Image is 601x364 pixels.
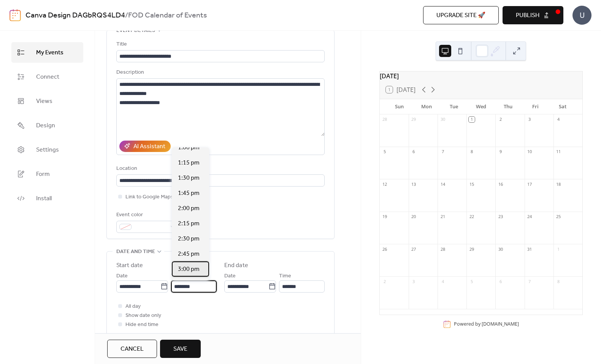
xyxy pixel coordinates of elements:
span: Connect [36,73,59,82]
div: [DATE] [380,71,582,81]
div: 29 [411,117,417,122]
span: 2:30 pm [178,234,200,244]
div: Location [116,164,323,173]
button: AI Assistant [119,141,171,152]
span: My Events [36,48,63,57]
div: 5 [469,279,474,284]
a: Design [11,115,83,136]
div: 17 [527,181,533,187]
span: Settings [36,146,59,155]
div: 1 [469,117,474,122]
a: [DOMAIN_NAME] [482,321,519,328]
div: Description [116,68,323,77]
span: Views [36,97,52,106]
div: 3 [527,117,533,122]
div: AI Assistant [133,142,165,151]
button: Upgrade site 🚀 [423,6,499,24]
span: 2:45 pm [178,250,200,259]
span: Cancel [121,345,144,354]
div: Thu [495,99,522,114]
span: 3:15 pm [178,280,200,289]
button: Save [160,340,201,358]
div: 23 [498,214,503,220]
div: 6 [498,279,503,284]
div: 19 [382,214,388,220]
span: 1:45 pm [178,189,200,198]
div: 15 [469,181,474,187]
div: 4 [556,117,561,122]
span: Date and time [116,247,155,256]
div: 11 [556,149,561,155]
div: 14 [440,181,446,187]
div: 12 [382,181,388,187]
div: 26 [382,246,388,252]
div: Mon [413,99,440,114]
div: 1 [556,246,561,252]
div: 6 [411,149,417,155]
a: Settings [11,139,83,160]
span: Install [36,194,52,203]
div: U [572,6,591,25]
div: 3 [411,279,417,284]
div: 28 [382,117,388,122]
span: Hide end time [125,320,159,329]
a: Connect [11,66,83,87]
div: 30 [498,246,503,252]
div: 2 [498,117,503,122]
div: 2 [382,279,388,284]
span: Time [171,272,183,281]
div: 13 [411,181,417,187]
span: 1:00 pm [178,143,200,152]
span: Date [224,272,236,281]
div: Tue [440,99,468,114]
span: 1:30 pm [178,174,200,183]
div: 22 [469,214,474,220]
span: Date [116,272,128,281]
span: Link to Google Maps [125,193,173,202]
div: 25 [556,214,561,220]
div: 27 [411,246,417,252]
div: 10 [527,149,533,155]
div: Wed [467,99,495,114]
span: All day [125,302,141,311]
span: 2:15 pm [178,219,200,228]
a: Views [11,91,83,111]
div: Event color [116,210,177,220]
span: Time [279,272,291,281]
span: Show date only [125,311,161,320]
div: 5 [382,149,388,155]
a: Canva Design DAGbRQS4LD4 [25,8,125,23]
span: 3:00 pm [178,265,200,274]
span: Form [36,170,50,179]
b: FOD Calendar of Events [128,8,207,23]
span: 2:00 pm [178,204,200,213]
div: 21 [440,214,446,220]
span: Design [36,121,55,130]
div: Powered by [454,321,519,328]
div: 8 [556,279,561,284]
span: Upgrade site 🚀 [436,11,485,20]
img: logo [10,9,21,21]
div: 7 [527,279,533,284]
span: Publish [516,11,539,20]
div: 16 [498,181,503,187]
div: 30 [440,117,446,122]
span: Event details [116,26,155,35]
a: Install [11,188,83,209]
div: Start date [116,261,143,270]
a: My Events [11,42,83,63]
a: Form [11,164,83,184]
button: Cancel [107,340,157,358]
div: 7 [440,149,446,155]
div: 29 [469,246,474,252]
div: Sun [386,99,413,114]
div: 18 [556,181,561,187]
b: / [125,8,128,23]
div: End date [224,261,248,270]
div: 9 [498,149,503,155]
div: 20 [411,214,417,220]
div: Sat [549,99,576,114]
div: 4 [440,279,446,284]
button: Publish [503,6,563,24]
